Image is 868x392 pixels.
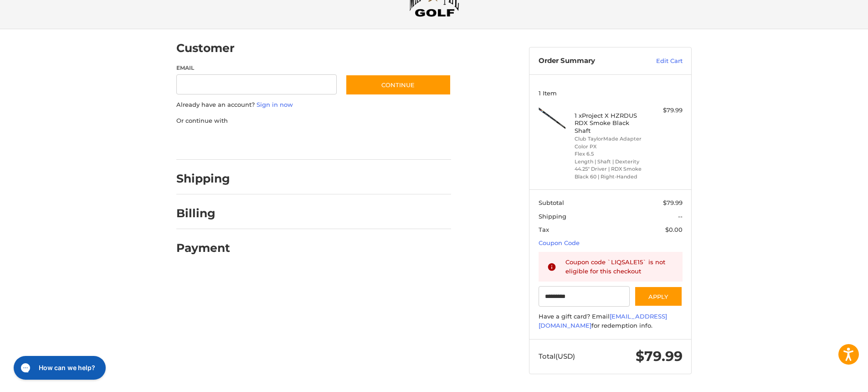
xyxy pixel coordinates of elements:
div: Have a gift card? Email for redemption info. [539,312,683,330]
h2: Billing [176,206,230,220]
iframe: Google Customer Reviews [793,367,868,392]
li: Club TaylorMade Adapter [575,135,644,143]
input: Gift Certificate or Coupon Code [539,286,630,307]
span: $0.00 [665,226,683,233]
h2: Payment [176,241,230,255]
span: Tax [539,226,549,233]
span: $79.99 [663,199,683,206]
h3: Order Summary [539,57,637,66]
button: Apply [634,286,683,307]
span: -- [678,213,683,220]
p: Or continue with [176,116,451,125]
span: Shipping [539,213,566,220]
a: Coupon Code [539,239,580,246]
span: Subtotal [539,199,564,206]
li: Color PX [575,143,644,151]
button: Continue [345,74,451,95]
span: $79.99 [636,348,683,365]
iframe: Gorgias live chat messenger [9,353,108,383]
span: Total (USD) [539,352,575,361]
iframe: PayPal-paylater [251,134,319,151]
div: $79.99 [647,106,683,115]
iframe: PayPal-paypal [174,134,242,151]
iframe: PayPal-venmo [328,134,396,151]
li: Length | Shaft | Dexterity 44.25" Driver | RDX Smoke Black 60 | Right-Handed [575,158,644,181]
p: Already have an account? [176,100,451,110]
h3: 1 Item [539,89,683,97]
h2: Shipping [176,172,230,186]
a: Sign in now [257,101,293,108]
h2: Customer [176,41,235,55]
h4: 1 x Project X HZRDUS RDX Smoke Black Shaft [575,112,644,134]
a: [EMAIL_ADDRESS][DOMAIN_NAME] [539,313,667,329]
a: Edit Cart [637,57,683,66]
li: Flex 6.5 [575,150,644,158]
div: Coupon code `LIQSALE15` is not eligible for this checkout [565,258,674,276]
label: Email [176,64,337,72]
